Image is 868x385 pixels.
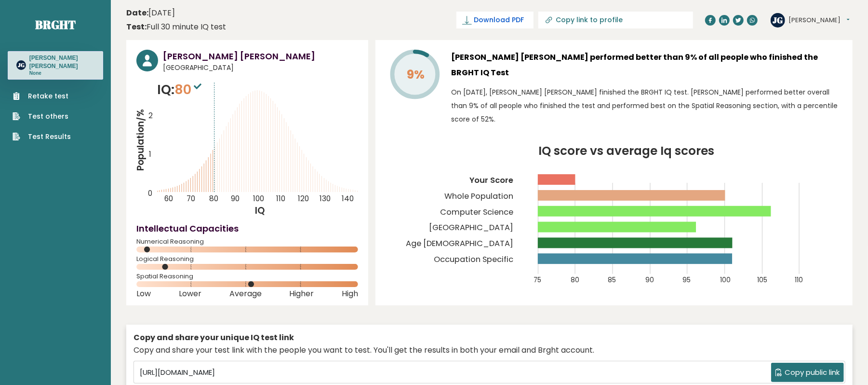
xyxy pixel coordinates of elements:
tspan: 70 [187,193,196,204]
a: Test others [13,111,71,122]
tspan: IQ [255,204,265,217]
span: Spatial Reasoning [136,275,358,278]
h3: [PERSON_NAME] [PERSON_NAME] [163,50,358,63]
tspan: 120 [298,193,309,204]
tspan: 80 [571,275,579,285]
a: Test Results [13,132,71,142]
div: Copy and share your test link with the people you want to test. You'll get the results in both yo... [134,344,845,356]
a: Brght [35,17,76,32]
tspan: 0 [148,188,152,199]
span: Higher [289,292,314,296]
tspan: 110 [276,193,285,204]
tspan: 2 [148,110,153,122]
span: Low [136,292,151,296]
h3: [PERSON_NAME] [PERSON_NAME] performed better than 9% of all people who finished the BRGHT IQ Test [451,50,842,81]
tspan: 95 [683,275,691,285]
a: Retake test [13,91,71,101]
span: Logical Reasoning [136,257,358,261]
tspan: 75 [534,275,541,285]
span: Numerical Reasoning [136,240,358,244]
span: Download PDF [474,15,524,25]
tspan: 90 [231,193,240,204]
button: [PERSON_NAME] [788,15,850,25]
span: High [342,292,358,296]
b: Test: [126,21,147,32]
tspan: 90 [645,275,654,285]
b: Date: [126,7,148,18]
tspan: Population/% [134,109,147,171]
button: Copy public link [771,363,844,382]
div: Copy and share your unique IQ test link [134,332,845,344]
div: Full 30 minute IQ test [126,21,226,33]
span: 80 [174,81,204,98]
tspan: 85 [608,275,616,285]
tspan: IQ score vs average Iq scores [539,142,715,159]
tspan: Your Score [469,175,513,186]
h3: [PERSON_NAME] [PERSON_NAME] [29,54,94,70]
time: [DATE] [126,7,175,19]
tspan: Age [DEMOGRAPHIC_DATA] [406,238,513,249]
p: None [29,70,94,77]
tspan: 105 [758,275,768,285]
tspan: 100 [720,275,731,285]
tspan: 1 [149,149,151,160]
span: Average [229,292,262,296]
text: JG [773,14,783,25]
h4: Intellectual Capacities [136,222,358,235]
tspan: [GEOGRAPHIC_DATA] [429,222,513,233]
a: Download PDF [456,12,534,28]
tspan: Whole Population [444,191,513,202]
tspan: 140 [342,193,354,204]
p: On [DATE], [PERSON_NAME] [PERSON_NAME] finished the BRGHT IQ test. [PERSON_NAME] performed better... [451,85,842,126]
tspan: 9% [407,66,425,83]
tspan: Computer Science [440,206,513,218]
span: Lower [179,292,201,296]
tspan: 130 [320,193,331,204]
tspan: 80 [209,193,218,204]
tspan: 100 [254,193,265,204]
span: [GEOGRAPHIC_DATA] [163,63,358,73]
span: Copy public link [785,367,840,378]
tspan: Occupation Specific [434,254,513,265]
tspan: 110 [795,275,803,285]
p: IQ: [157,80,204,99]
text: JG [18,61,25,69]
tspan: 60 [164,193,173,204]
